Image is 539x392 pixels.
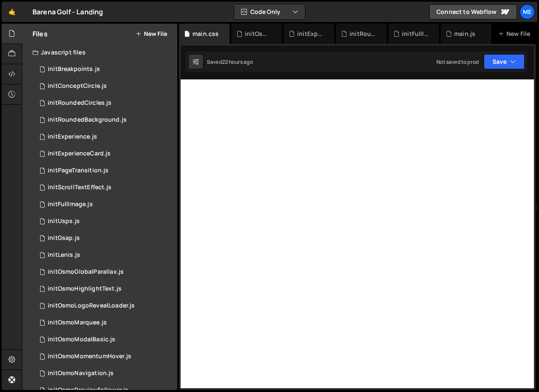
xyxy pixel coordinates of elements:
[33,29,48,38] h2: Files
[33,314,177,331] div: 17023/47119.js
[33,297,177,314] div: 17023/47017.js
[33,365,177,382] div: 17023/46768.js
[33,280,177,297] div: 17023/46872.js
[33,230,177,247] div: 17023/46771.js
[245,30,272,38] div: initOsmoModalBasic.js
[402,30,429,38] div: initFullImage.js
[33,95,177,112] div: 17023/47343.js
[48,201,93,208] div: initFullImage.js
[454,30,475,38] div: main.js
[48,65,100,73] div: initBreakpoints.js
[520,4,535,19] a: Me
[33,348,177,365] div: 17023/47115.js
[498,30,534,38] div: New File
[48,184,111,191] div: initScrollTextEffect.js
[135,30,167,37] button: New File
[33,7,103,17] div: Barena Golf - Landing
[33,247,177,264] div: 17023/46770.js
[48,336,115,343] div: initOsmoModalBasic.js
[48,133,97,141] div: initExperience.js
[297,30,324,38] div: initExperience.js
[22,44,177,61] div: Javascript files
[48,116,127,124] div: initRoundedBackground.js
[234,4,305,19] button: Code Only
[33,78,177,95] div: 17023/47337.js
[436,58,479,65] div: Not saved to prod
[192,30,219,38] div: main.css
[33,213,177,230] div: 17023/47141.js
[349,30,376,38] div: initRoundedCircles.js
[48,82,107,90] div: initConceptCircle.js
[48,370,114,377] div: initOsmoNavigation.js
[33,61,177,78] div: 17023/47276.js
[48,150,111,158] div: initExperienceCard.js
[48,218,80,225] div: initUsps.js
[33,196,177,213] div: 17023/46929.js
[48,234,80,242] div: initGsap.js
[48,251,80,259] div: initLenis.js
[48,319,107,327] div: initOsmoMarquee.js
[48,99,111,107] div: initRoundedCircles.js
[484,54,525,69] button: Save
[33,179,177,196] div: 17023/47036.js
[48,268,124,276] div: initOsmoGlobalParallax.js
[48,285,122,293] div: initOsmoHighlightText.js
[33,128,177,145] div: 17023/47100.js
[429,4,517,19] a: Connect to Webflow
[33,112,177,128] div: 17023/47284.js
[33,331,177,348] div: 17023/47439.js
[33,264,177,280] div: 17023/46949.js
[222,58,253,65] div: 22 hours ago
[48,167,108,174] div: initPageTransition.js
[48,302,135,310] div: initOsmoLogoRevealLoader.js
[207,58,253,65] div: Saved
[2,2,22,22] a: 🤙
[33,162,177,179] div: 17023/47044.js
[48,353,131,360] div: initOsmoMomentumHover.js
[33,145,177,162] div: 17023/47082.js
